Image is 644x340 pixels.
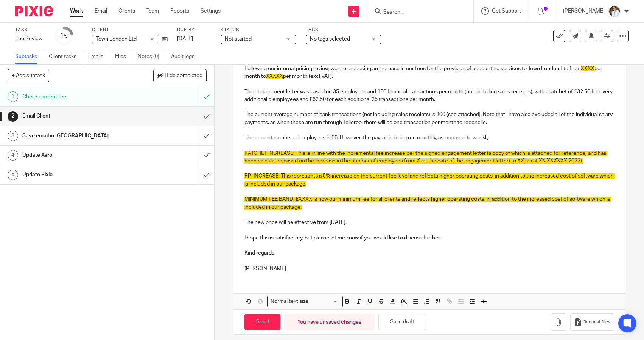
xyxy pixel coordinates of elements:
[22,91,135,102] h1: Check current fee
[244,265,614,272] p: [PERSON_NAME]
[49,49,82,64] a: Client tasks
[244,151,607,164] span: RATCHET INCREASE: This is in line with the incremental fee increase per the signed engagement let...
[570,313,614,331] button: Request files
[378,314,426,330] button: Save draft
[306,27,381,33] label: Tags
[153,69,207,82] button: Hide completed
[118,7,135,15] a: Clients
[225,36,252,42] span: Not started
[8,131,18,141] div: 3
[22,150,135,161] h1: Update Xero
[177,27,211,33] label: Due by
[266,74,283,79] span: XXXXX
[581,66,594,71] span: XXXX
[115,49,132,64] a: Files
[165,73,202,79] span: Hide completed
[563,7,605,15] p: [PERSON_NAME]
[608,5,621,17] img: sarah-royle.jpg
[8,69,49,82] button: + Add subtask
[60,31,68,40] div: 1
[269,297,310,305] span: Normal text size
[15,27,45,33] label: Task
[15,49,43,64] a: Subtasks
[146,7,159,15] a: Team
[383,9,451,16] input: Search
[244,134,614,142] p: The current number of employees is 66. However, the payroll is being run monthly, as opposed to w...
[170,7,189,15] a: Reports
[171,49,200,64] a: Audit logs
[244,249,614,257] p: Kind regards,
[244,314,280,330] input: Send
[15,6,53,16] img: Pixie
[64,34,68,38] small: /5
[244,88,614,104] p: The engagement letter was based on 35 employees and 150 financial transactions per month (not inc...
[138,49,165,64] a: Notes (0)
[492,8,521,14] span: Get Support
[244,219,614,226] p: The new price will be effective from [DATE].
[267,296,343,307] div: Search for option
[8,150,18,161] div: 4
[244,234,614,242] p: I hope this is satisfactory, but please let me know if you would like to discuss further.
[8,170,18,180] div: 5
[583,319,610,325] span: Request files
[96,36,137,42] span: Town London Ltd
[177,36,193,41] span: [DATE]
[201,7,221,15] a: Settings
[221,27,296,33] label: Status
[244,197,611,209] span: MINIMUM FEE BAND: £XXXX is now our minimum fee for all clients and reflects higher operating cost...
[15,35,45,42] div: Fee Review
[8,91,18,102] div: 1
[311,297,338,305] input: Search for option
[8,111,18,122] div: 2
[244,173,615,186] span: RPI INCREASE: This represents a 5% increase on the current fee level and reflects higher operatin...
[95,7,107,15] a: Email
[244,111,614,126] p: The current average number of bank transactions (not including sales receipts) is 300 (see attach...
[92,27,168,33] label: Client
[284,314,375,330] div: You have unsaved changes
[22,169,135,180] h1: Update Pixie
[22,130,135,142] h1: Save email in [GEOGRAPHIC_DATA]
[244,65,614,80] p: Following our internal pricing review, we are proposing an increase in our fees for the provision...
[310,36,350,42] span: No tags selected
[22,110,135,122] h1: Email Client
[88,49,109,64] a: Emails
[70,7,83,15] a: Work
